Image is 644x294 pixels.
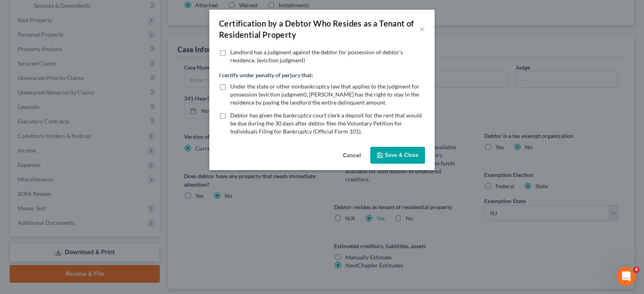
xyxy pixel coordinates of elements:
[336,148,367,164] button: Cancel
[633,267,640,273] span: 4
[230,49,403,64] span: Landlord has a judgment against the debtor for possession of debtor’s residence. (eviction judgment)
[617,267,636,286] iframe: Intercom live chat
[230,112,422,135] span: Debtor has given the bankruptcy court clerk a deposit for the rent that would be due during the 3...
[219,71,313,79] label: I certify under penalty of perjury that:
[219,18,419,40] div: Certification by a Debtor Who Resides as a Tenant of Residential Property
[370,147,425,164] button: Save & Close
[419,24,425,34] button: ×
[230,83,419,106] span: Under the state or other nonbankruptcy law that applies to the judgment for possession (eviction ...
